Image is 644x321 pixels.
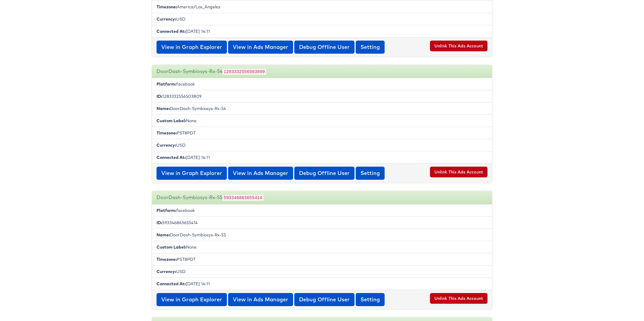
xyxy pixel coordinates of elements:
[157,244,186,250] b: Custom Label:
[157,94,162,99] b: ID:
[152,78,492,90] li: facebook
[152,151,492,164] li: [DATE] 14:11
[152,114,492,127] li: None
[157,232,170,238] b: Name:
[152,1,492,13] li: America/Los_Angeles
[430,167,487,177] button: Unlink This Ads Account
[152,102,492,115] li: DoorDash-Symbiosys-Rx-54
[222,69,266,75] code: 1283332556503809
[152,191,492,204] div: DoorDash-Symbiosys-Rx-55
[152,25,492,38] li: [DATE] 14:11
[294,41,354,54] a: Debug Offline User
[228,293,293,306] a: View in Ads Manager
[157,167,227,180] a: View in Graph Explorer
[152,253,492,266] li: PST8PDT
[157,41,227,54] a: View in Graph Explorer
[157,293,227,306] a: View in Graph Explorer
[356,41,385,54] button: Setting
[356,167,385,180] button: Setting
[157,281,186,286] b: Connected At:
[157,220,162,225] b: ID:
[152,127,492,139] li: PST8PDT
[152,277,492,290] li: [DATE] 14:11
[157,118,186,123] b: Custom Label:
[152,13,492,25] li: USD
[157,16,176,22] b: Currency:
[157,142,176,148] b: Currency:
[430,293,487,304] button: Unlink This Ads Account
[152,139,492,151] li: USD
[157,208,176,213] b: Platform:
[152,90,492,103] li: 1283332556503809
[157,257,177,262] b: Timezone:
[152,241,492,253] li: None
[157,106,170,111] b: Name:
[152,265,492,278] li: USD
[356,293,385,306] button: Setting
[152,216,492,229] li: 593346863655414
[157,269,176,274] b: Currency:
[157,130,177,136] b: Timezone:
[294,293,354,306] a: Debug Offline User
[152,65,492,78] div: DoorDash-Symbiosys-Rx-54
[294,167,354,180] a: Debug Offline User
[157,29,186,34] b: Connected At:
[157,81,176,87] b: Platform:
[157,4,177,10] b: Timezone:
[430,41,487,51] button: Unlink This Ads Account
[152,229,492,241] li: DoorDash-Symbiosys-Rx-55
[222,195,264,201] code: 593346863655414
[152,204,492,217] li: facebook
[228,167,293,180] a: View in Ads Manager
[228,41,293,54] a: View in Ads Manager
[157,155,186,160] b: Connected At:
